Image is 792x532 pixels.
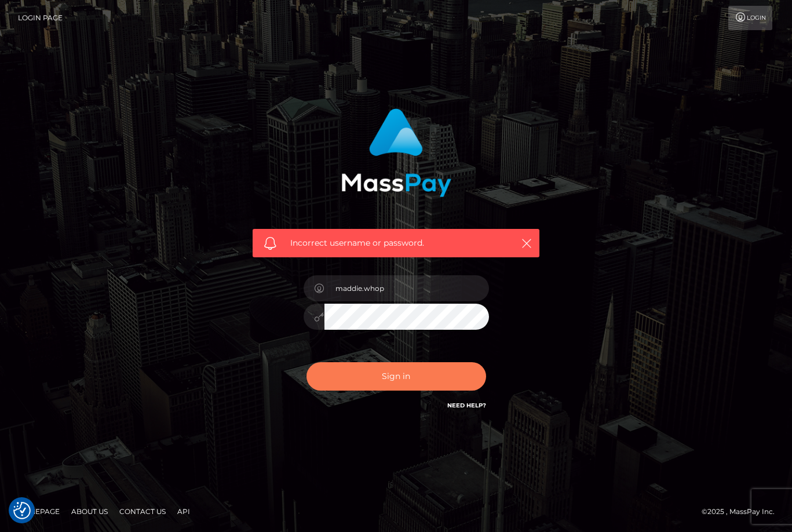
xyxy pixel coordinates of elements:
[13,502,31,519] img: Revisit consent button
[290,237,502,249] span: Incorrect username or password.
[13,502,31,519] button: Consent Preferences
[324,275,489,301] input: Username...
[728,6,772,30] a: Login
[115,502,170,520] a: Contact Us
[18,6,63,30] a: Login Page
[13,502,64,520] a: Homepage
[306,362,486,391] button: Sign in
[341,108,451,197] img: MassPay Login
[67,502,112,520] a: About Us
[702,505,783,518] div: © 2025 , MassPay Inc.
[447,402,486,409] a: Need Help?
[173,502,195,520] a: API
